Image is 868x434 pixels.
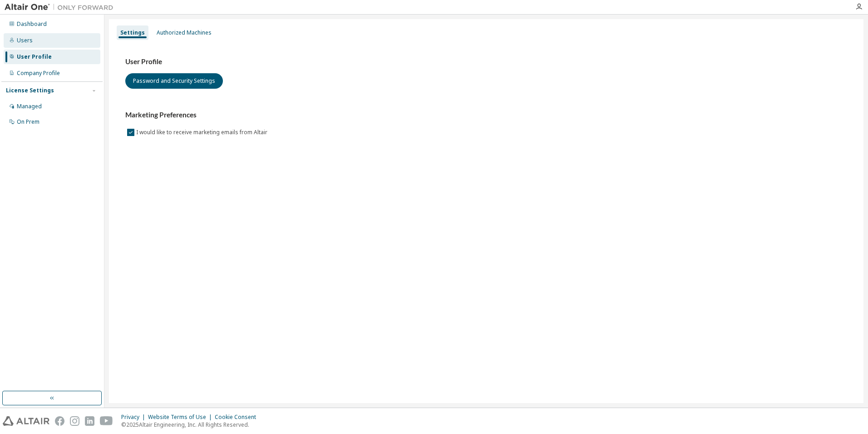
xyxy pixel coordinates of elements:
div: Cookie Consent [215,414,261,421]
img: Altair One [5,3,118,12]
h3: User Profile [125,57,847,66]
p: © 2025 Altair Engineering, Inc. All Rights Reserved. [121,421,261,429]
button: Password and Security Settings [125,73,223,89]
img: facebook.svg [55,416,64,426]
div: Managed [17,103,42,110]
img: linkedin.svg [85,416,94,426]
img: youtube.svg [100,416,113,426]
label: I would like to receive marketing emails from Altair [136,127,269,138]
div: Users [17,37,33,44]
div: On Prem [17,118,39,126]
img: instagram.svg [70,416,79,426]
div: Authorized Machines [157,29,212,36]
div: Website Terms of Use [148,414,215,421]
div: Settings [120,29,145,36]
div: License Settings [6,87,54,94]
img: altair_logo.svg [3,416,49,426]
div: User Profile [17,53,52,61]
h3: Marketing Preferences [125,111,847,120]
div: Dashboard [17,20,47,28]
div: Privacy [121,414,148,421]
div: Company Profile [17,70,60,77]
